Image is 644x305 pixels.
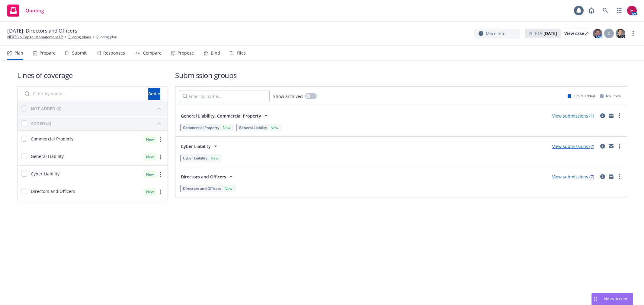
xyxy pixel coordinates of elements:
[474,29,520,39] button: More info...
[627,6,637,15] img: photo
[148,88,160,100] button: Add
[31,171,59,177] span: Cyber Liability
[103,51,125,55] div: Responses
[31,136,73,142] span: Commercial Property
[143,153,157,161] div: New
[181,113,261,119] span: General Liability, Commercial Property
[17,70,168,80] h1: Lines of coverage
[564,29,588,38] div: View case
[222,125,232,130] div: New
[148,88,160,99] div: Add
[179,110,271,122] button: General Liability, Commercial Property
[157,153,164,161] a: more
[143,188,157,196] div: New
[592,293,599,305] div: Drag to move
[96,34,117,40] span: Quoting plan
[616,112,623,119] a: more
[543,30,557,36] strong: [DATE]
[157,171,164,178] a: more
[183,186,221,191] span: Directors and Officers
[269,125,279,130] div: New
[143,136,157,143] div: New
[604,296,628,301] span: Nova Assist
[613,5,625,17] a: Switch app
[31,153,64,159] span: General Liability
[585,5,598,17] a: Report a Bug
[599,173,606,180] a: circleInformation
[157,188,164,196] a: more
[630,30,637,37] a: more
[31,105,61,112] div: NOT ADDED (0)
[607,143,615,150] a: mail
[535,30,557,36] span: ETA :
[181,143,211,149] span: Cyber Liability
[157,136,164,143] a: more
[593,29,602,38] img: photo
[600,93,621,99] div: No limits
[25,8,44,13] span: Quoting
[72,51,87,55] div: Submit
[239,125,267,130] span: General Liability
[616,143,623,150] a: more
[5,2,46,19] a: Quoting
[599,143,606,150] a: circleInformation
[179,140,221,152] button: Cyber Liability
[591,293,633,305] button: Nova Assist
[552,143,594,149] a: View submissions (2)
[21,88,145,100] input: Filter by name...
[210,156,219,161] div: New
[599,5,611,17] a: Search
[607,173,615,180] a: mail
[211,51,220,55] div: Bind
[237,51,246,55] div: Files
[564,29,588,38] a: View case
[273,93,303,99] span: Show archived
[552,174,594,180] a: View submissions (7)
[7,27,77,34] span: [DATE]: Directors and Officers
[616,173,623,180] a: more
[40,51,56,55] div: Prepare
[179,90,270,102] input: Filter by name...
[178,51,194,55] div: Propose
[607,112,615,119] a: mail
[486,30,509,37] span: More info...
[14,51,23,55] div: Plan
[143,51,162,55] div: Compare
[31,120,51,127] div: ADDED (4)
[143,171,157,178] div: New
[616,29,625,38] img: photo
[31,104,164,113] button: NOT ADDED (0)
[181,174,226,180] span: Directors and Officers
[31,118,164,128] button: ADDED (4)
[568,93,595,99] div: Limits added
[183,156,207,161] span: Cyber Liability
[7,34,63,40] a: NEXTBio Capital Management LP
[31,188,75,194] span: Directors and Officers
[175,70,627,80] h1: Submission groups
[223,186,233,191] div: New
[552,113,594,119] a: View submissions (1)
[68,34,91,40] a: Quoting plans
[599,112,606,119] a: circleInformation
[183,125,219,130] span: Commercial Property
[179,171,236,183] button: Directors and Officers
